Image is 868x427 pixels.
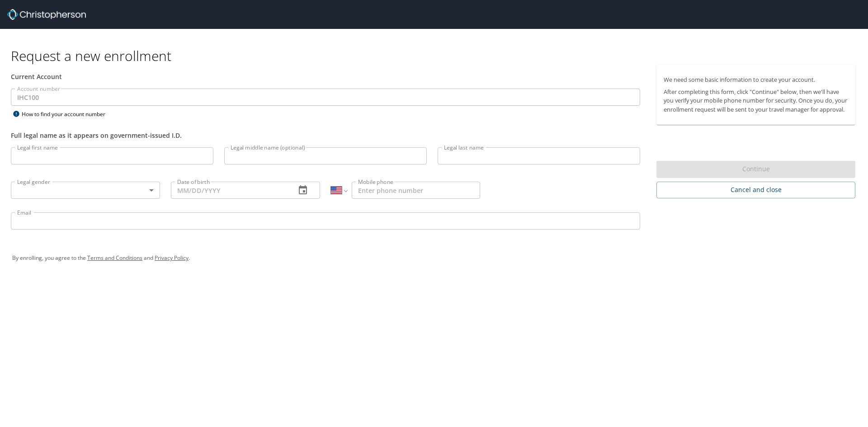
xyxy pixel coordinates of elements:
button: Cancel and close [656,182,855,198]
h1: Request a new enrollment [11,47,863,65]
div: Current Account [11,72,640,81]
p: After completing this form, click "Continue" below, then we'll have you verify your mobile phone ... [664,88,848,114]
div: How to find your account number [11,108,124,120]
img: cbt logo [7,9,86,20]
div: Full legal name as it appears on government-issued I.D. [11,131,640,140]
span: Cancel and close [664,184,848,196]
p: We need some basic information to create your account. [664,75,848,84]
input: Enter phone number [352,182,480,199]
a: Terms and Conditions [87,254,142,262]
input: MM/DD/YYYY [171,182,288,199]
div: By enrolling, you agree to the and . [12,247,856,269]
a: Privacy Policy [155,254,189,262]
div: ​ [11,182,160,199]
